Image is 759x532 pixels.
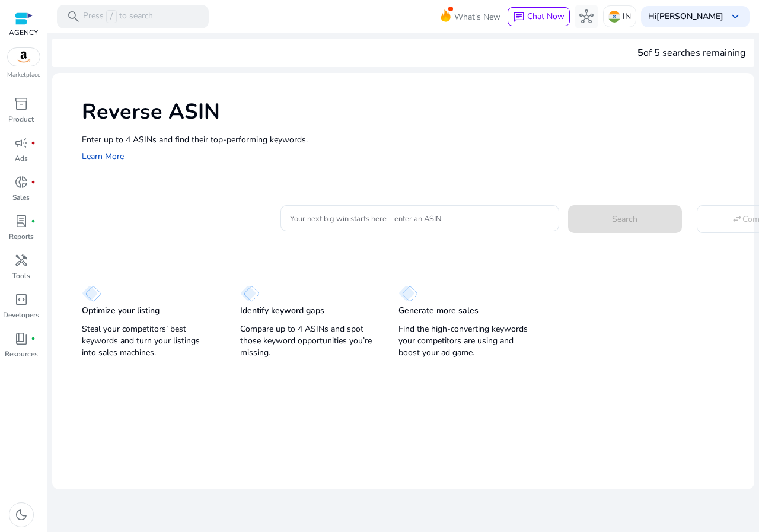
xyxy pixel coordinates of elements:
p: Reports [9,231,34,242]
b: [PERSON_NAME] [656,11,723,22]
p: Enter up to 4 ASINs and find their top-performing keywords. [82,133,742,146]
p: Developers [3,310,39,320]
span: handyman [14,253,28,267]
span: 5 [637,46,643,59]
span: Chat Now [527,11,565,22]
span: / [106,10,117,23]
p: Tools [12,270,30,281]
span: inventory_2 [14,97,28,111]
span: hub [579,9,594,24]
span: fiber_manual_record [31,141,36,145]
p: Ads [15,153,28,164]
img: in.svg [608,11,620,23]
img: diamond.svg [398,285,418,302]
img: diamond.svg [82,285,101,302]
img: amazon.svg [8,48,40,66]
span: keyboard_arrow_down [728,9,742,24]
p: Identify keyword gaps [240,305,324,317]
h1: Reverse ASIN [82,99,742,125]
p: Press to search [83,10,153,23]
p: Optimize your listing [82,305,160,317]
p: Marketplace [7,71,40,79]
p: Find the high-converting keywords your competitors are using and boost your ad game. [398,323,533,359]
p: Compare up to 4 ASINs and spot those keyword opportunities you’re missing. [240,323,375,359]
span: fiber_manual_record [31,219,36,224]
span: campaign [14,136,28,150]
span: dark_mode [14,508,28,522]
span: fiber_manual_record [31,180,36,184]
img: diamond.svg [240,285,260,302]
p: Steal your competitors’ best keywords and turn your listings into sales machines. [82,323,216,359]
button: hub [575,5,598,28]
span: fiber_manual_record [31,336,36,341]
p: Hi [648,12,723,21]
p: AGENCY [9,27,38,38]
p: Resources [5,349,38,359]
span: donut_small [14,175,28,189]
span: search [66,9,81,24]
p: IN [623,6,631,27]
div: of 5 searches remaining [637,46,745,60]
p: Product [8,114,34,125]
span: code_blocks [14,292,28,307]
p: Generate more sales [398,305,479,317]
a: Learn More [82,151,124,162]
button: chatChat Now [508,7,570,26]
p: Sales [12,192,30,203]
span: What's New [454,7,500,27]
span: chat [513,11,525,23]
span: book_4 [14,332,28,346]
span: lab_profile [14,214,28,228]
